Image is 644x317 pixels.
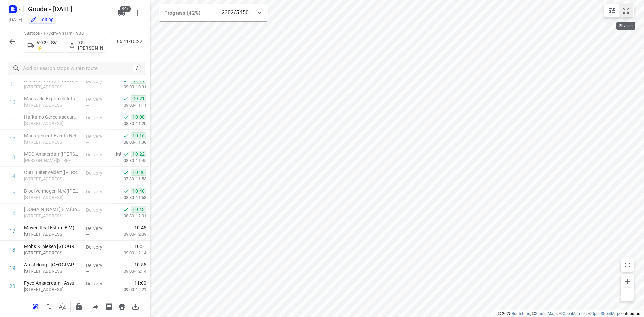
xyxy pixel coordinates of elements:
svg: Done [123,132,129,139]
p: Delivery [86,114,111,121]
span: Print shipping labels [102,303,115,309]
span: Share route [89,303,102,309]
p: 2302/5450 [222,9,249,17]
p: 09:00-10:31 [113,84,146,90]
div: 9 [11,81,14,87]
div: 15 [9,191,15,198]
p: 08:30-11:58 [113,194,146,201]
a: OpenMapTiles [562,311,588,316]
div: Progress (42%)2302/5450 [159,4,268,21]
span: Reverse route [42,303,56,309]
p: CSB Buitenveldert(Daniel Pfann) [24,169,80,176]
span: — [86,214,89,219]
span: — [86,287,89,293]
div: / [133,65,141,72]
p: 08:00-11:36 [113,139,146,146]
p: V-72-LSV ⚡ [37,40,61,51]
p: 09:00-12:14 [113,250,146,256]
p: 07:30-11:53 [113,176,146,182]
span: — [86,85,89,90]
span: 10:22 [131,151,146,157]
svg: Done [123,206,129,213]
span: 130u [74,31,84,36]
p: [STREET_ADDRESS] [24,231,80,238]
p: 09:00-12:21 [113,286,146,293]
p: De Cuserstraat 91, Amsterdam [24,194,80,201]
h5: Gouda - [DATE] [25,4,112,14]
p: Delivery [86,225,111,232]
span: 99+ [120,6,131,12]
p: Delivery [86,262,111,269]
button: 99+ [115,6,128,20]
p: Management Events Netherlands BV(Viktorija Guscina) [24,132,80,139]
span: 10:36 [131,169,146,176]
p: 09:00-12:14 [113,268,146,275]
p: Weerdestein 117-A, Amsterdam [24,120,80,127]
p: Maven Real Estate B.V.(Timo van den Noort) [24,224,80,231]
p: [STREET_ADDRESS] [24,286,80,293]
a: OpenStreetMap [591,311,619,316]
svg: Done [123,77,129,84]
a: Stadia Maps [535,311,558,316]
span: — [86,232,89,237]
span: — [86,121,89,126]
div: 20 [9,283,15,290]
p: 09:00-12:09 [113,231,146,238]
p: Hafkamp Gerechtsdeurwaarders B.V. - Amsterdam(Patricia Peulen) [24,114,80,120]
button: 78.[PERSON_NAME] [66,38,106,53]
p: Delivery [86,188,111,195]
p: Amstelring - Amsterdam Zuid(Locatie Amsterdam Zuid) [24,261,80,268]
input: Add or search stops within route [23,63,133,74]
span: — [86,158,89,163]
div: 10 [9,99,15,105]
p: Mansveld Expotech Infra B.V. - MX P1 Amsterdam(Janneke Beens) [24,95,80,102]
p: Bloei vermogen N.V.(Patrick Bontje / Nathalie Mulder) [24,188,80,194]
p: Your.Online B.V.(Jochem Borst) [24,206,80,213]
p: [STREET_ADDRESS] [24,250,80,256]
div: 11 [9,117,15,124]
span: Print route [115,303,129,309]
span: 10:45 [134,224,146,231]
span: 10:51 [134,243,146,250]
div: small contained button group [604,4,634,17]
span: — [86,251,89,256]
p: Delivery [86,207,111,213]
span: 09:21 [131,95,146,102]
span: 09:11 [131,77,146,84]
div: Editing [30,16,54,23]
p: 58 stops • 178km • 9h11m [24,30,106,37]
svg: Done [123,169,129,176]
span: 11:00 [134,280,146,286]
p: 08:30-11:45 [113,157,146,164]
div: 18 [9,247,15,253]
p: De Cuserstraat 89, Amsterdam [24,213,80,219]
p: 08:30-12:01 [113,213,146,219]
span: 10:16 [131,132,146,139]
button: Map settings [605,4,619,17]
p: Europaplein 22, Amsterdam [24,102,80,109]
div: 17 [9,228,15,234]
p: Delivery [86,77,111,84]
p: Van Boshuizenstraat 12, Amsterdam [24,157,80,164]
h5: [DATE] [6,16,25,23]
p: [STREET_ADDRESS] [24,268,80,275]
button: More [131,6,144,20]
span: 10:40 [131,188,146,194]
div: 12 [9,136,15,142]
p: Delivery [86,244,111,250]
p: 06:41-16:22 [117,38,145,45]
p: Weerdestein 206, Amsterdam [24,139,80,146]
p: 09:00-11:11 [113,102,146,109]
span: Sort by time window [56,303,69,309]
span: 10:08 [131,114,146,120]
p: MCC Amsterdam(Marnix de Jong) [24,151,80,157]
p: 78.[PERSON_NAME] [78,40,103,51]
div: 16 [9,210,15,216]
span: Progress (42%) [164,10,200,16]
svg: Done [123,114,129,120]
p: BitesWeLove(Juliette Lüchinger & Marleen Basart) [24,77,80,84]
p: Welnastraat 701B, Amsterdam [24,84,80,90]
p: Mohs Klinieken Amsterdam (Priscilla Koning) [24,243,80,250]
span: • [72,31,74,36]
li: © 2025 , © , © © contributors [498,311,641,316]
